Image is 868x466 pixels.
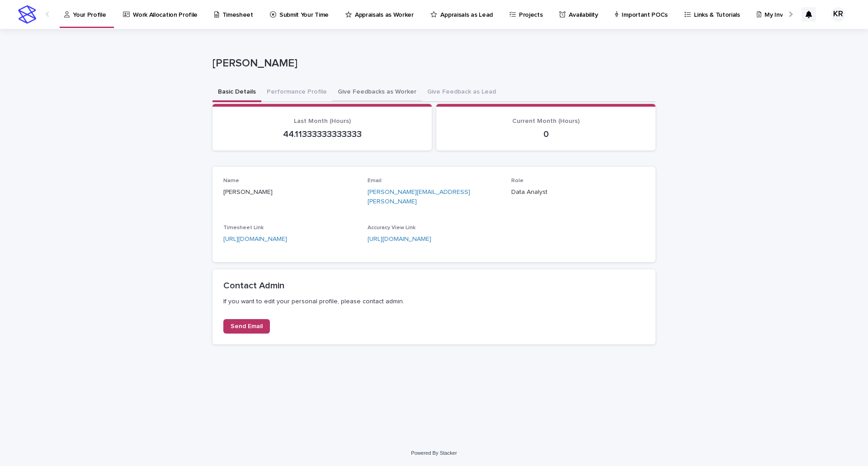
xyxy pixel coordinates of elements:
a: [URL][DOMAIN_NAME] [368,236,431,242]
button: Performance Profile [261,83,332,102]
span: Role [511,178,524,184]
span: Last Month (Hours) [294,118,351,124]
span: Send Email [231,323,263,329]
h2: Contact Admin [223,280,645,291]
a: Send Email [223,319,270,334]
img: stacker-logo-s-only.png [18,5,36,24]
span: Current Month (Hours) [512,118,580,124]
span: Accuracy View Link [368,225,415,231]
span: Name [223,178,239,184]
a: [PERSON_NAME][EMAIL_ADDRESS][PERSON_NAME] [368,189,470,205]
div: KR [831,7,845,22]
p: If you want to edit your personal profile, please contact admin. [223,297,645,306]
span: Timesheet Link [223,225,264,231]
span: Email [368,178,382,184]
button: Basic Details [212,83,261,102]
p: 44.11333333333333 [223,129,421,140]
p: [PERSON_NAME] [223,188,357,197]
a: [URL][DOMAIN_NAME] [223,236,287,242]
button: Give Feedbacks as Worker [332,83,422,102]
p: [PERSON_NAME] [212,57,652,70]
p: 0 [447,129,645,140]
p: Data Analyst [511,188,645,197]
button: Give Feedback as Lead [422,83,501,102]
a: Powered By Stacker [411,450,457,456]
